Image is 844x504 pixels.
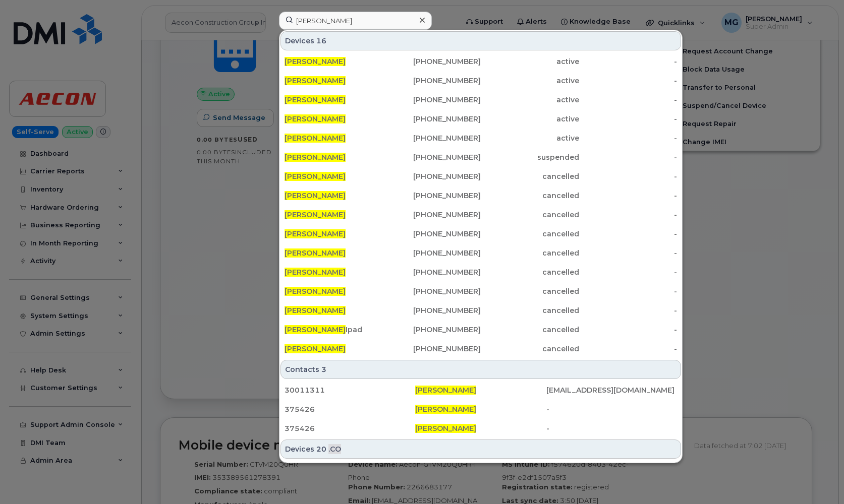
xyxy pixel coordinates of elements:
div: active [481,114,579,124]
div: cancelled [481,248,579,258]
div: [PHONE_NUMBER] [383,210,481,220]
div: - [579,152,678,162]
div: Devices [280,31,681,50]
a: [PERSON_NAME][PHONE_NUMBER]cancelled- [280,282,681,300]
div: [PHONE_NUMBER] [383,191,481,201]
span: [PERSON_NAME] [285,268,346,277]
div: cancelled [481,210,579,220]
div: - [579,114,678,124]
span: 3 [321,364,326,374]
div: - [579,344,678,354]
span: [PERSON_NAME] [285,210,346,219]
div: [PHONE_NUMBER] [383,56,481,67]
a: [PERSON_NAME][PHONE_NUMBER]suspended- [280,148,681,166]
a: [PERSON_NAME][PHONE_NUMBER]cancelled- [280,167,681,185]
div: [PHONE_NUMBER] [383,76,481,86]
div: [PHONE_NUMBER] [383,267,481,277]
div: cancelled [481,305,579,316]
div: [PHONE_NUMBER] [383,114,481,124]
div: - [579,267,678,277]
span: [PERSON_NAME] [285,344,346,353]
span: [PERSON_NAME] [285,76,346,85]
a: [PERSON_NAME][PHONE_NUMBER]cancelled- [280,244,681,262]
div: 375426 [285,423,415,433]
a: 375426[PERSON_NAME]- [280,419,681,437]
span: [PERSON_NAME] [285,172,346,181]
div: - [579,76,678,86]
span: [PERSON_NAME] [285,134,346,143]
span: [PERSON_NAME] [285,248,346,258]
a: 30011311[PERSON_NAME][EMAIL_ADDRESS][DOMAIN_NAME] [280,381,681,399]
div: - [579,248,678,258]
div: - [579,95,678,105]
span: [PERSON_NAME] [415,405,476,414]
span: [PERSON_NAME] [285,287,346,296]
span: [PERSON_NAME] [285,306,346,315]
div: [PHONE_NUMBER] [383,248,481,258]
a: [PERSON_NAME][PHONE_NUMBER]active- [280,72,681,90]
div: Devices [280,439,681,459]
div: - [579,210,678,220]
div: - [579,171,678,181]
div: Contacts [280,360,681,379]
div: [PHONE_NUMBER] [383,171,481,181]
span: [PERSON_NAME] [285,95,346,104]
div: - [579,56,678,67]
div: [PHONE_NUMBER] [383,229,481,239]
span: .CO [328,444,341,454]
div: - [546,404,677,414]
div: cancelled [481,229,579,239]
div: - [579,286,678,296]
div: [PHONE_NUMBER] [383,133,481,143]
div: - [579,133,678,143]
span: [PERSON_NAME] [285,57,346,66]
div: [PHONE_NUMBER] [383,325,481,335]
div: active [481,76,579,86]
div: 30011311 [285,385,415,395]
div: [PHONE_NUMBER] [383,344,481,354]
span: [PERSON_NAME] [285,114,346,123]
a: 375426[PERSON_NAME]- [280,400,681,418]
div: active [481,56,579,67]
div: [PHONE_NUMBER] [383,286,481,296]
span: [PERSON_NAME] [285,325,346,334]
input: Find something... [279,12,432,30]
div: cancelled [481,191,579,201]
span: [PERSON_NAME] [285,229,346,238]
span: [PERSON_NAME] [285,191,346,200]
a: [PERSON_NAME][PHONE_NUMBER]cancelled- [280,461,681,479]
a: [PERSON_NAME][PHONE_NUMBER]cancelled- [280,340,681,358]
span: 20 [316,444,326,454]
a: [PERSON_NAME][PHONE_NUMBER]active- [280,129,681,147]
div: cancelled [481,267,579,277]
div: cancelled [481,171,579,181]
div: - [546,423,677,433]
a: [PERSON_NAME]Ipad[PHONE_NUMBER]cancelled- [280,321,681,339]
span: 16 [316,36,326,46]
div: [PHONE_NUMBER] [383,95,481,105]
div: cancelled [481,325,579,335]
a: [PERSON_NAME][PHONE_NUMBER]cancelled- [280,206,681,224]
div: [PHONE_NUMBER] [383,152,481,162]
div: - [579,305,678,316]
a: [PERSON_NAME][PHONE_NUMBER]active- [280,91,681,109]
div: active [481,133,579,143]
a: [PERSON_NAME][PHONE_NUMBER]cancelled- [280,186,681,205]
span: [PERSON_NAME] [415,386,476,395]
div: - [579,229,678,239]
div: 375426 [285,404,415,414]
div: cancelled [481,344,579,354]
div: - [579,191,678,201]
a: [PERSON_NAME][PHONE_NUMBER]active- [280,110,681,128]
div: [PHONE_NUMBER] [383,305,481,316]
span: [PERSON_NAME] [415,424,476,433]
a: [PERSON_NAME][PHONE_NUMBER]cancelled- [280,301,681,320]
div: Ipad [285,325,383,335]
a: [PERSON_NAME][PHONE_NUMBER]cancelled- [280,263,681,281]
div: suspended [481,152,579,162]
div: - [579,325,678,335]
div: [EMAIL_ADDRESS][DOMAIN_NAME] [546,385,677,395]
span: [PERSON_NAME] [285,153,346,162]
a: [PERSON_NAME][PHONE_NUMBER]active- [280,52,681,71]
div: cancelled [481,286,579,296]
